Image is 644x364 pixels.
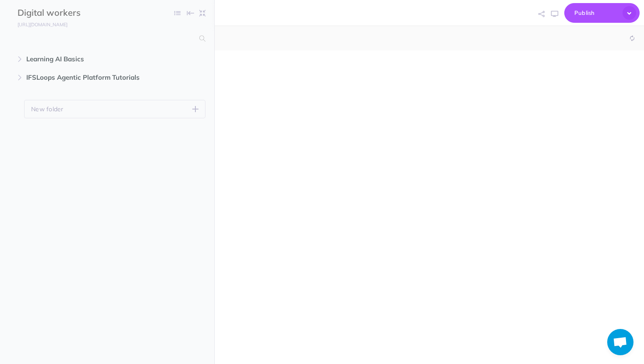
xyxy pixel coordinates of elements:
[26,72,151,83] span: IFSLoops Agentic Platform Tutorials
[31,104,64,114] p: New folder
[18,21,67,28] small: [URL][DOMAIN_NAME]
[18,31,194,46] input: Search
[574,6,618,20] span: Publish
[24,100,205,118] button: New folder
[564,3,640,23] button: Publish
[18,7,120,20] input: Documentation Name
[607,329,633,355] div: Open chat
[26,54,151,64] span: Learning AI Basics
